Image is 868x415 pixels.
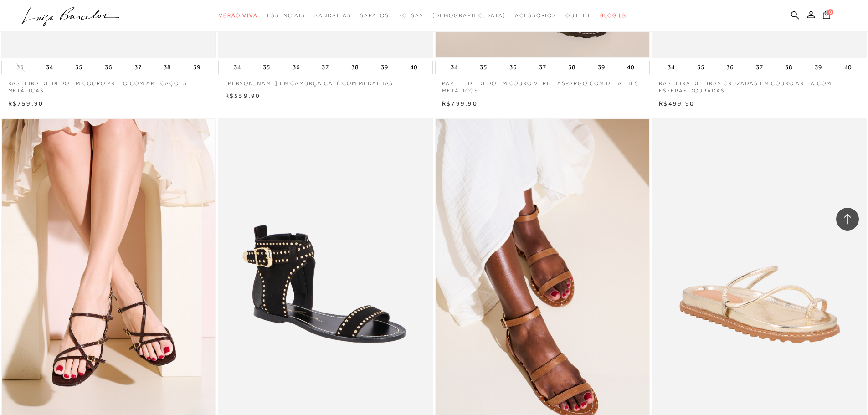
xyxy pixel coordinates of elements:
[782,61,795,74] button: 38
[319,61,332,74] button: 37
[665,61,678,74] button: 34
[565,12,591,19] span: Outlet
[432,12,506,19] span: [DEMOGRAPHIC_DATA]
[225,92,261,99] span: R$559,90
[43,61,56,74] button: 34
[659,100,694,107] span: R$499,90
[290,61,303,74] button: 36
[724,61,736,74] button: 36
[652,74,867,95] a: RASTEIRA DE TIRAS CRUZADAS EM COURO AREIA COM ESFERAS DOURADAS
[432,7,506,24] a: noSubCategoriesText
[507,61,519,74] button: 36
[536,61,549,74] button: 37
[260,61,273,74] button: 35
[600,12,627,19] span: BLOG LB
[132,61,144,74] button: 37
[314,7,351,24] a: categoryNavScreenReaderText
[360,7,389,24] a: categoryNavScreenReaderText
[314,12,351,19] span: Sandálias
[842,61,854,74] button: 40
[595,61,608,74] button: 39
[565,61,578,74] button: 38
[753,61,766,74] button: 37
[398,12,424,19] span: Bolsas
[360,12,389,19] span: Sapatos
[600,7,627,24] a: BLOG LB
[218,74,433,87] a: [PERSON_NAME] EM CAMURÇA CAFÉ COM MEDALHAS
[231,61,244,74] button: 34
[378,61,391,74] button: 39
[219,12,258,19] span: Verão Viva
[1,74,216,95] a: RASTEIRA DE DEDO EM COURO PRETO COM APLICAÇÕES METÁLICAS
[14,63,26,72] button: 33
[812,61,825,74] button: 39
[8,100,44,107] span: R$759,90
[190,61,203,74] button: 39
[267,7,305,24] a: categoryNavScreenReaderText
[267,12,305,19] span: Essenciais
[827,9,833,15] span: 0
[398,7,424,24] a: categoryNavScreenReaderText
[565,7,591,24] a: categoryNavScreenReaderText
[448,61,461,74] button: 34
[435,74,650,95] a: PAPETE DE DEDO EM COURO VERDE ASPARGO COM DETALHES METÁLICOS
[219,7,258,24] a: categoryNavScreenReaderText
[161,61,174,74] button: 38
[624,61,637,74] button: 40
[515,7,556,24] a: categoryNavScreenReaderText
[72,61,85,74] button: 35
[515,12,556,19] span: Acessórios
[349,61,361,74] button: 38
[442,100,478,107] span: R$799,90
[407,61,420,74] button: 40
[477,61,490,74] button: 35
[820,10,833,22] button: 0
[102,61,115,74] button: 36
[694,61,707,74] button: 35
